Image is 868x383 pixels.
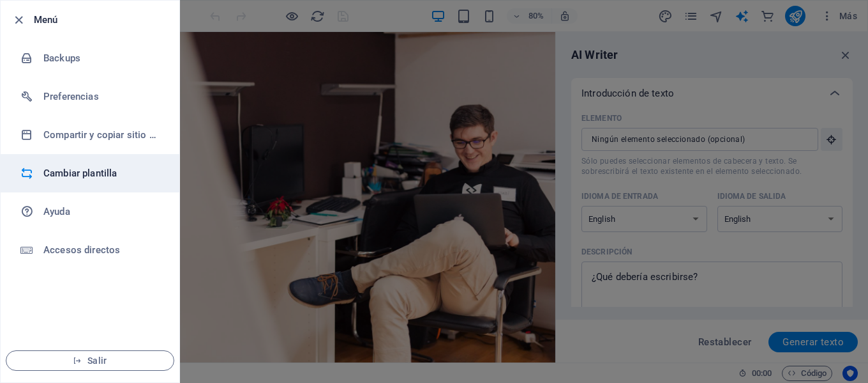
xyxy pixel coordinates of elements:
[6,350,174,371] button: Salir
[43,89,161,104] h6: Preferencias
[34,12,169,27] h6: Menú
[17,356,163,366] span: Salir
[43,166,161,181] h6: Cambiar plantilla
[43,242,161,258] h6: Accesos directos
[43,204,161,219] h6: Ayuda
[1,192,179,231] a: Ayuda
[43,127,161,143] h6: Compartir y copiar sitio web
[43,51,161,66] h6: Backups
